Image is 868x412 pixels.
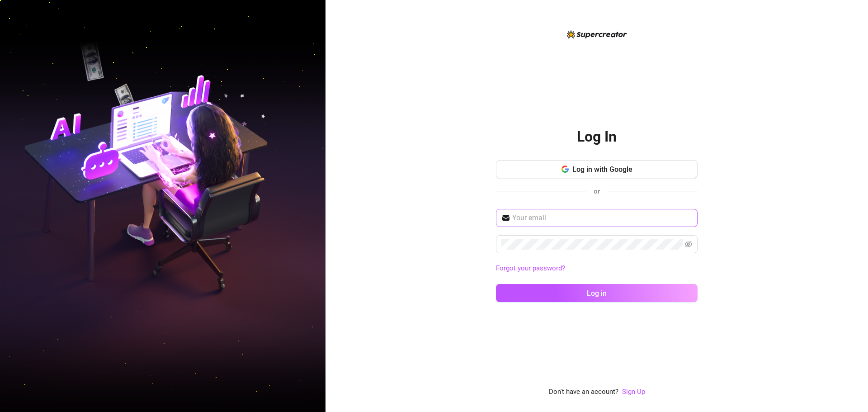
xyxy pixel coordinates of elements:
a: Forgot your password? [496,264,565,272]
button: Log in [496,284,698,302]
a: Sign Up [622,388,645,396]
button: Log in with Google [496,160,698,178]
input: Your email [512,213,692,223]
span: Log in with Google [572,165,632,174]
span: Log in [587,289,607,298]
a: Forgot your password? [496,263,698,274]
span: eye-invisible [685,241,692,248]
h2: Log In [577,128,617,146]
img: logo-BBDzfeDw.svg [567,30,627,38]
span: or [594,187,600,195]
a: Sign Up [622,387,645,398]
span: Don't have an account? [549,387,618,398]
